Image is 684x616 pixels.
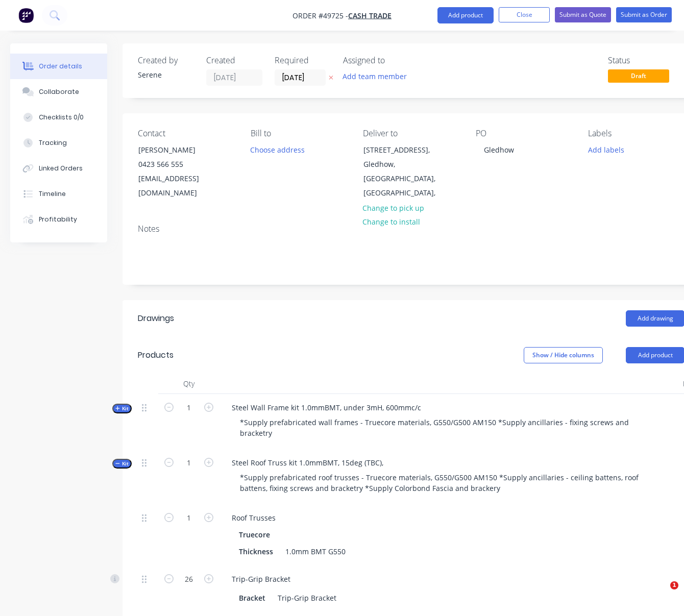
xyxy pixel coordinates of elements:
[363,157,448,200] div: Gledhow, [GEOGRAPHIC_DATA], [GEOGRAPHIC_DATA],
[130,142,232,201] div: [PERSON_NAME]0423 566 555[EMAIL_ADDRESS][DOMAIN_NAME]
[582,142,629,156] button: Add labels
[275,56,331,65] div: Required
[39,113,84,122] div: Checklists 0/0
[112,459,132,469] button: Kit
[10,207,107,232] button: Profitability
[343,56,445,65] div: Assigned to
[10,181,107,207] button: Timeline
[292,11,348,20] span: Order #49725 -
[281,544,350,559] div: 1.0mm BMT G550
[232,470,658,496] div: *Supply prefabricated roof trusses - Truecore materials, G550/G500 AM150 *Supply ancillaries - ce...
[138,157,223,171] div: 0423 566 555
[499,7,550,22] button: Close
[10,156,107,181] button: Linked Orders
[138,129,234,138] div: Contact
[138,171,223,200] div: [EMAIL_ADDRESS][DOMAIN_NAME]
[476,129,572,138] div: PO
[112,404,132,413] button: Kit
[274,590,340,605] div: Trip-Grip Bracket
[524,347,603,363] button: Show / Hide columns
[555,7,611,22] button: Submit as Quote
[115,460,129,467] span: Kit
[608,69,669,82] span: Draft
[39,164,83,173] div: Linked Orders
[39,138,67,147] div: Tracking
[158,374,219,394] div: Qty
[348,11,392,20] a: Cash Trade
[39,87,79,96] div: Collaborate
[649,581,674,606] iframe: Intercom live chat
[10,54,107,79] button: Order details
[616,7,672,22] button: Submit as Order
[10,79,107,105] button: Collaborate
[357,215,426,229] button: Change to install
[251,129,347,138] div: Bill to
[355,142,457,201] div: [STREET_ADDRESS],Gledhow, [GEOGRAPHIC_DATA], [GEOGRAPHIC_DATA],
[39,215,77,224] div: Profitability
[437,7,494,23] button: Add product
[245,142,310,156] button: Choose address
[670,581,678,589] span: 1
[138,312,174,325] div: Drawings
[206,56,262,65] div: Created
[363,129,459,138] div: Deliver to
[138,143,223,157] div: [PERSON_NAME]
[138,56,194,65] div: Created by
[232,415,658,440] div: *Supply prefabricated wall frames - Truecore materials, G550/G500 AM150 *Supply ancillaries - fix...
[476,142,522,157] div: Gledhow
[39,189,66,199] div: Timeline
[224,510,284,525] div: Roof Trusses
[224,400,429,415] div: Steel Wall Frame kit 1.0mmBMT, under 3mH, 600mmc/c
[239,527,274,542] div: Truecore
[235,590,270,605] div: Bracket
[10,130,107,156] button: Tracking
[337,69,412,83] button: Add team member
[10,105,107,130] button: Checklists 0/0
[224,572,299,586] div: Trip-Grip Bracket
[39,62,82,71] div: Order details
[115,405,129,412] span: Kit
[224,455,392,470] div: Steel Roof Truss kit 1.0mmBMT, 15deg (TBC),
[138,69,194,80] div: Serene
[363,143,448,157] div: [STREET_ADDRESS],
[138,349,174,361] div: Products
[357,201,430,214] button: Change to pick up
[18,8,34,23] img: Factory
[235,544,277,559] div: Thickness
[343,69,412,83] button: Add team member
